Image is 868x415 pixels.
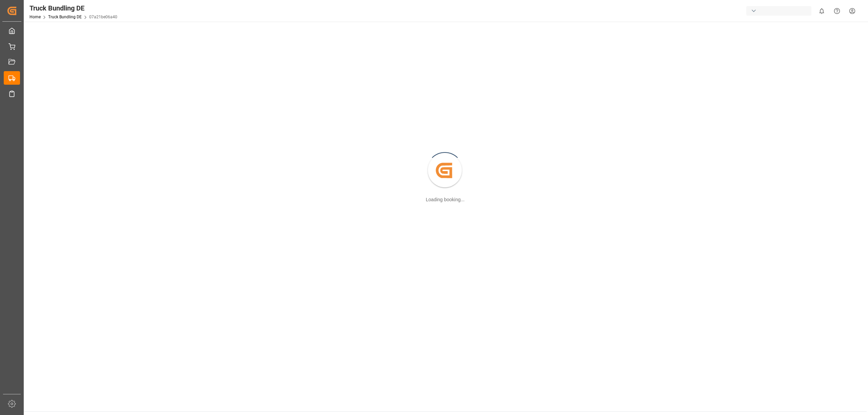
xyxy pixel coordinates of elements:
[829,3,845,19] button: Help Center
[48,15,82,19] a: Truck Bundling DE
[29,15,41,19] a: Home
[426,196,465,203] div: Loading booking...
[814,3,829,19] button: show 0 new notifications
[29,3,117,13] div: Truck Bundling DE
